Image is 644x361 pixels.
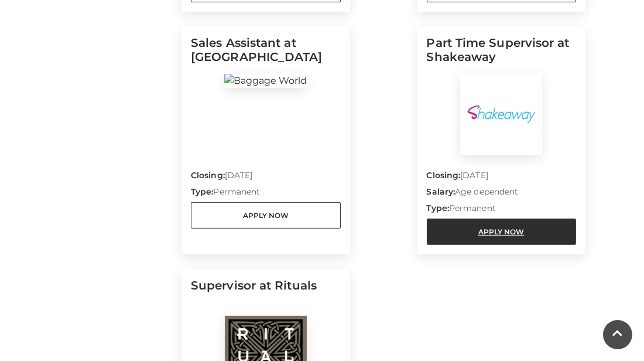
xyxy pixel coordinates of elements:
img: Shakeaway [460,73,542,155]
h5: Sales Assistant at [GEOGRAPHIC_DATA] [191,36,341,73]
strong: Closing: [191,170,225,180]
p: Permanent [191,186,341,202]
strong: Type: [427,203,449,213]
a: Apply Now [427,219,577,245]
a: Apply Now [191,202,341,229]
p: [DATE] [427,169,577,186]
img: Baggage World [224,74,307,88]
p: Age dependent [427,186,577,202]
strong: Closing: [427,170,461,180]
h5: Part Time Supervisor at Shakeaway [427,36,577,73]
strong: Salary: [427,186,455,197]
p: [DATE] [191,169,341,186]
strong: Type: [191,186,213,197]
h5: Supervisor at Rituals [191,278,341,316]
p: Permanent [427,202,577,219]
